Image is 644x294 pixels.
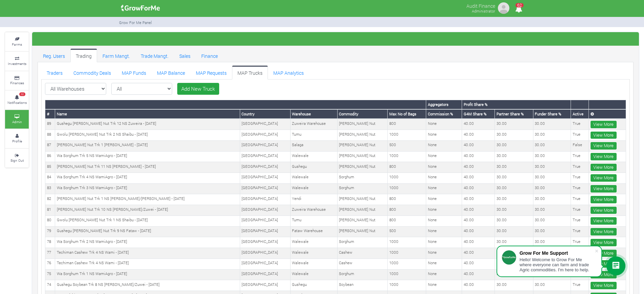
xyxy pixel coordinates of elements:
td: 89 [45,119,55,130]
td: 30.00 [533,216,571,226]
td: 30.00 [533,194,571,205]
td: 1000 [388,280,426,291]
td: None [426,140,462,151]
td: 40.00 [462,258,495,269]
a: View More [591,121,617,128]
td: 1000 [388,248,426,259]
td: [PERSON_NAME] Nut [337,194,388,205]
td: 30.00 [533,226,571,237]
div: Grow For Me Support [520,250,595,256]
td: 30.00 [495,248,533,259]
td: 1000 [388,130,426,141]
td: 30.00 [495,130,533,141]
td: 1000 [388,173,426,183]
td: 40.00 [462,162,495,173]
td: 800 [388,194,426,205]
td: None [426,248,462,259]
td: True [571,151,589,162]
span: 62 [19,92,25,96]
td: 30.00 [495,269,533,280]
td: 40.00 [462,237,495,248]
td: Walewale [290,183,337,194]
td: None [426,216,462,226]
td: [GEOGRAPHIC_DATA] [240,216,290,226]
td: True [571,173,589,183]
img: growforme image [119,1,162,15]
td: 30.00 [495,162,533,173]
td: True [571,216,589,226]
td: [PERSON_NAME] Nut [337,205,388,216]
a: View More [591,132,617,139]
td: [PERSON_NAME] Nut Trk 11 NS [PERSON_NAME] - [DATE] [55,162,240,173]
a: 62 Notifications [5,91,29,109]
td: Walewale [290,258,337,269]
td: 80 [45,216,55,226]
td: None [426,258,462,269]
td: Gwolu [PERSON_NAME] Nut Trk 1 NS Shaibu - [DATE] [55,216,240,226]
td: True [571,119,589,130]
a: View More [591,260,617,268]
td: Wa Sorghum Trk 3 NS WamiAgro - [DATE] [55,183,240,194]
td: Gushegu [PERSON_NAME] Nut Trk 9 NS Fataw - [DATE] [55,226,240,237]
td: [GEOGRAPHIC_DATA] [240,269,290,280]
td: Wa Sorghum Trk 1 NS WamiAgro - [DATE] [55,269,240,280]
td: 30.00 [495,151,533,162]
a: View More [591,164,617,171]
td: 1000 [388,237,426,248]
a: View More [591,239,617,246]
td: Gushegu [290,162,337,173]
td: Walewale [290,248,337,259]
td: [GEOGRAPHIC_DATA] [240,237,290,248]
td: 76 [45,258,55,269]
span: 62 [515,3,524,7]
td: 40.00 [462,140,495,151]
i: Notifications [512,1,525,17]
td: [PERSON_NAME] Nut [337,140,388,151]
a: View More [591,196,617,203]
td: 500 [388,140,426,151]
th: Commission % [426,109,462,119]
a: Investments [5,52,29,70]
td: Walewale [290,173,337,183]
td: Yendi [290,194,337,205]
td: Soybean [337,280,388,291]
a: View More [591,271,617,278]
td: 1000 [388,258,426,269]
td: 30.00 [533,205,571,216]
td: 40.00 [462,194,495,205]
td: 30.00 [495,140,533,151]
th: Warehouse [290,109,337,119]
td: Cashew [337,248,388,259]
td: [GEOGRAPHIC_DATA] [240,205,290,216]
a: MAP Requests [190,66,232,79]
small: Admin [12,119,22,124]
td: 87 [45,140,55,151]
th: Max No of Bags [388,109,426,119]
td: 77 [45,248,55,259]
td: [PERSON_NAME] Nut [337,130,388,141]
td: 30.00 [533,119,571,130]
td: 84 [45,173,55,183]
td: 800 [388,205,426,216]
td: 30.00 [533,280,571,291]
td: Gwolu [PERSON_NAME] Nut Trk 2 NS Shaibu - [DATE] [55,130,240,141]
th: Name [55,109,240,119]
td: [PERSON_NAME] Nut [337,119,388,130]
a: MAP Funds [116,66,152,79]
a: View More [591,282,617,289]
td: 1000 [388,269,426,280]
td: 800 [388,119,426,130]
td: [GEOGRAPHIC_DATA] [240,173,290,183]
th: G4M Share % [462,109,495,119]
a: Farm Mangt. [97,49,135,62]
a: View More [591,250,617,257]
a: Finances [5,71,29,90]
small: Investments [8,61,26,66]
th: Commodity [337,109,388,119]
a: Sign Out [5,149,29,167]
td: None [426,226,462,237]
a: View More [591,185,617,193]
td: 30.00 [533,173,571,183]
td: [GEOGRAPHIC_DATA] [240,183,290,194]
td: 30.00 [533,140,571,151]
